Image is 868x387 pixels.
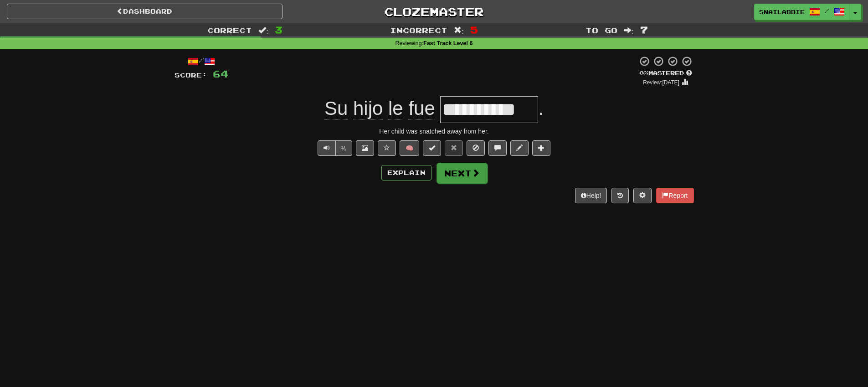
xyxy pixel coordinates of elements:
div: / [175,56,228,67]
button: Add to collection (alt+a) [532,140,550,156]
div: Her child was snatched away from her. [175,127,694,136]
a: Dashboard [7,4,282,19]
strong: Fast Track Level 6 [423,40,473,46]
span: : [624,26,634,34]
button: Help! [575,188,607,203]
button: Next [437,163,488,184]
button: Show image (alt+x) [356,140,374,156]
button: Set this sentence to 100% Mastered (alt+m) [423,140,441,156]
span: 64 [213,68,228,79]
span: : [454,26,464,34]
button: Reset to 0% Mastered (alt+r) [445,140,463,156]
button: Play sentence audio (ctl+space) [318,140,336,156]
span: 3 [275,24,282,35]
span: / [825,7,829,14]
span: fue [408,98,435,119]
button: Round history (alt+y) [611,188,629,203]
span: Su [324,98,348,119]
span: le [388,98,403,119]
button: Ignore sentence (alt+i) [467,140,485,156]
span: . [538,98,544,119]
span: To go [586,26,617,35]
span: Score: [175,71,207,79]
a: Snailabbie / [754,4,850,20]
span: : [258,26,268,34]
button: Discuss sentence (alt+u) [488,140,507,156]
span: 5 [470,24,478,35]
button: Edit sentence (alt+d) [510,140,529,156]
button: Explain [381,165,431,181]
button: 🧠 [400,140,419,156]
div: Text-to-speech controls [316,140,353,156]
button: Report [656,188,693,203]
span: Correct [207,26,252,35]
a: Clozemaster [296,4,572,20]
button: ½ [335,140,353,156]
span: hijo [353,98,383,119]
span: 7 [640,24,648,35]
span: Snailabbie [759,8,805,16]
button: Favorite sentence (alt+f) [378,140,396,156]
div: Mastered [637,69,694,77]
span: Incorrect [390,26,447,35]
span: 0 % [639,69,648,77]
small: Review: [DATE] [643,79,679,86]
